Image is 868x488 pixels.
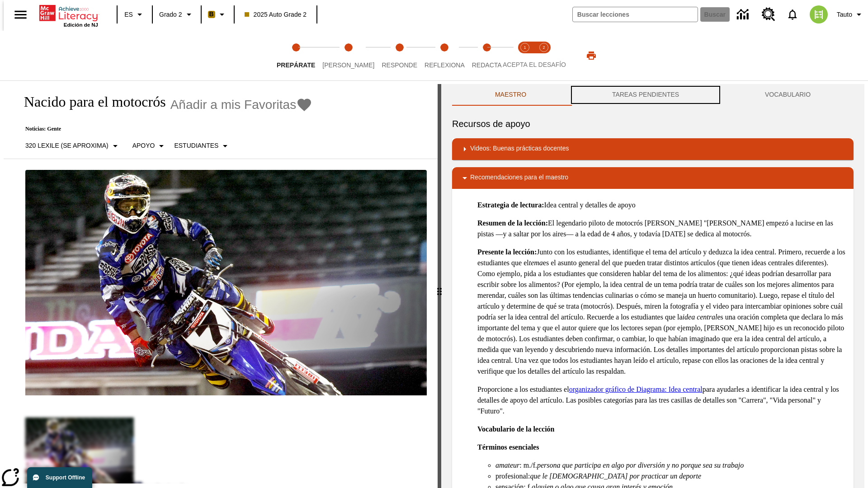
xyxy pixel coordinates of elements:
button: Escoja un nuevo avatar [804,3,833,26]
button: Acepta el desafío contesta step 2 of 2 [531,31,557,80]
p: Noticias: Gente [14,126,312,132]
strong: Estrategia de lectura: [477,201,544,209]
text: 1 [524,45,526,50]
button: Responde step 3 of 5 [374,31,425,80]
p: 320 Lexile (Se aproxima) [25,141,108,150]
p: Junto con los estudiantes, identifique el tema del artículo y deduzca la idea central. Primero, r... [477,247,846,377]
p: Videos: Buenas prácticas docentes [470,144,569,155]
li: : m./f. [495,460,846,471]
button: Abrir el menú lateral [7,1,34,28]
div: Portada [39,3,98,28]
span: B [209,9,214,20]
button: Support Offline [27,467,92,488]
button: Añadir a mis Favoritas - Nacido para el motocrós [170,97,313,113]
li: profesional: [495,471,846,482]
p: Recomendaciones para el maestro [470,173,568,183]
span: Añadir a mis Favoritas [170,98,297,112]
em: tema [529,259,543,267]
h6: Recursos de apoyo [452,117,854,131]
button: Lenguaje: ES, Selecciona un idioma [120,6,149,23]
button: Lee step 2 of 5 [315,31,382,80]
a: Centro de información [731,2,756,27]
em: que le [DEMOGRAPHIC_DATA] por practicar un deporte [530,472,701,480]
span: Prepárate [277,61,315,69]
button: TAREAS PENDIENTES [569,84,722,106]
div: Pulsa la tecla de intro o la barra espaciadora y luego presiona las flechas de derecha e izquierd... [438,84,441,488]
text: 2 [542,45,545,50]
button: Prepárate step 1 of 5 [269,31,322,80]
a: Centro de recursos, Se abrirá en una pestaña nueva. [756,2,781,27]
span: Support Offline [46,474,85,481]
button: Tipo de apoyo, Apoyo [129,138,171,154]
em: persona que participa en algo por diversión y no porque sea su trabajo [537,461,744,469]
input: Buscar campo [573,7,698,22]
a: Notificaciones [781,3,804,26]
img: avatar image [810,5,828,23]
p: Estudiantes [174,141,218,150]
button: Perfil/Configuración [833,6,868,23]
h1: Nacido para el motocrós [14,94,166,110]
a: organizador gráfico de Diagrama: Idea central [569,385,703,393]
button: Reflexiona step 4 of 5 [417,31,472,80]
span: Tauto [837,10,852,19]
div: Videos: Buenas prácticas docentes [452,138,854,160]
span: [PERSON_NAME] [322,61,374,69]
button: Seleccionar estudiante [170,138,234,154]
span: ES [124,10,133,19]
strong: Términos esenciales [477,443,539,451]
div: Recomendaciones para el maestro [452,167,854,189]
strong: Resumen de la lección: [477,219,548,227]
span: Edición de NJ [64,22,98,28]
span: 2025 Auto Grade 2 [245,10,307,19]
button: Boost El color de la clase es anaranjado claro. Cambiar el color de la clase. [204,6,231,23]
em: idea central [683,313,717,321]
span: Redacta [472,61,502,69]
div: Instructional Panel Tabs [452,84,854,106]
div: activity [441,84,864,488]
button: Acepta el desafío lee step 1 of 2 [512,31,538,80]
button: VOCABULARIO [722,84,854,106]
span: Grado 2 [159,10,182,19]
p: Proporcione a los estudiantes el para ayudarles a identificar la idea central y los detalles de a... [477,384,846,417]
span: Responde [382,61,417,69]
em: amateur [495,461,519,469]
button: Grado: Grado 2, Elige un grado [156,6,198,23]
p: Idea central y detalles de apoyo [477,200,846,211]
img: El corredor de motocrós James Stewart vuela por los aires en su motocicleta de montaña [25,170,427,396]
button: Imprimir [577,47,606,64]
button: Maestro [452,84,569,106]
div: reading [4,84,438,483]
button: Seleccione Lexile, 320 Lexile (Se aproxima) [22,138,124,154]
span: ACEPTA EL DESAFÍO [503,61,566,68]
p: Apoyo [132,141,155,150]
strong: Vocabulario de la lección [477,425,555,433]
strong: Presente la lección: [477,248,537,256]
button: Redacta step 5 of 5 [465,31,509,80]
span: Reflexiona [425,61,465,69]
p: El legendario piloto de motocrós [PERSON_NAME] "[PERSON_NAME] empezó a lucirse en las pistas —y a... [477,218,846,239]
